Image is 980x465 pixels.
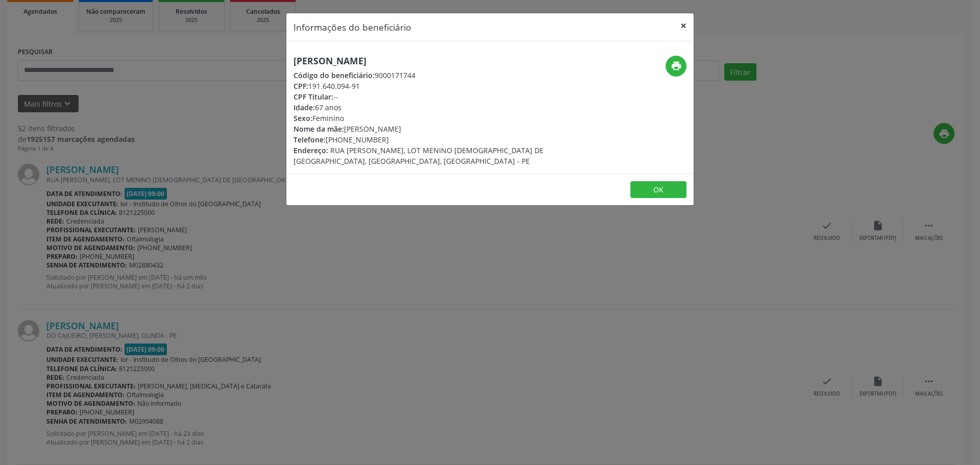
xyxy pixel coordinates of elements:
[293,91,551,102] div: --
[293,102,551,113] div: 67 anos
[671,60,682,71] i: print
[293,124,551,134] div: [PERSON_NAME]
[673,13,694,38] button: Close
[293,56,551,66] h5: [PERSON_NAME]
[293,113,312,123] span: Sexo:
[666,56,687,77] button: print
[293,70,551,81] div: 9000171744
[293,113,551,124] div: Feminino
[293,70,375,80] span: Código do beneficiário:
[293,81,308,91] span: CPF:
[293,124,344,134] span: Nome da mãe:
[630,181,687,199] button: OK
[293,81,551,91] div: 191.640.094-91
[293,145,328,155] span: Endereço:
[293,134,551,145] div: [PHONE_NUMBER]
[293,145,544,166] span: RUA [PERSON_NAME], LOT MENINO [DEMOGRAPHIC_DATA] DE [GEOGRAPHIC_DATA], [GEOGRAPHIC_DATA], [GEOGRA...
[293,92,333,102] span: CPF Titular:
[293,20,411,34] h5: Informações do beneficiário
[293,103,315,112] span: Idade:
[293,135,326,144] span: Telefone:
